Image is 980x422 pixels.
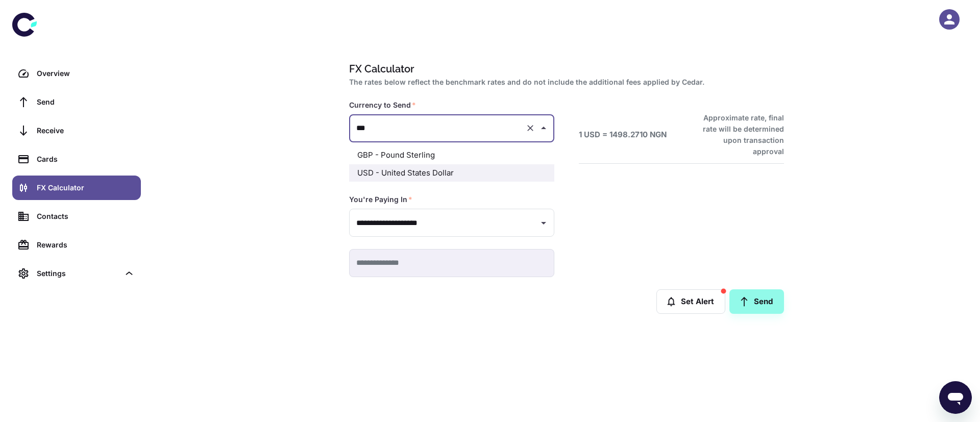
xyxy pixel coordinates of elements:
h1: FX Calculator [349,61,780,77]
div: Send [37,96,135,108]
h6: 1 USD = 1498.2710 NGN [579,129,667,141]
button: Clear [523,121,537,135]
div: Receive [37,125,135,136]
a: Contacts [12,204,141,229]
a: Send [12,90,141,114]
h6: Approximate rate, final rate will be determined upon transaction approval [692,112,784,157]
div: Cards [37,154,135,165]
a: Receive [12,118,141,143]
a: Overview [12,61,141,86]
div: Overview [37,68,135,79]
label: Currency to Send [349,100,416,110]
div: FX Calculator [37,182,135,193]
a: Send [729,289,784,314]
a: Cards [12,147,141,171]
div: Rewards [37,239,135,251]
button: Open [536,216,551,230]
li: GBP - Pound Sterling [349,146,554,164]
label: You're Paying In [349,194,412,205]
div: Settings [12,261,141,286]
button: Set Alert [656,289,725,314]
li: USD - United States Dollar [349,164,554,182]
iframe: Button to launch messaging window [939,381,972,414]
a: FX Calculator [12,176,141,200]
button: Close [536,121,551,135]
div: Contacts [37,211,135,222]
div: Settings [37,268,119,279]
a: Rewards [12,233,141,257]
